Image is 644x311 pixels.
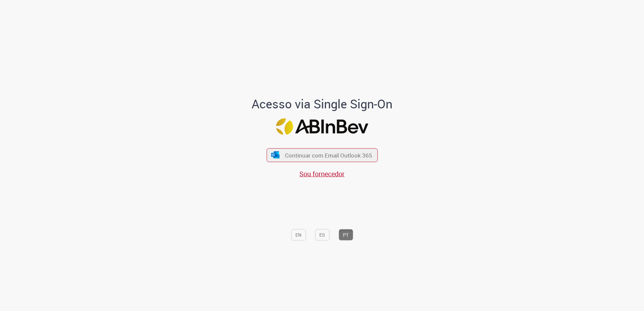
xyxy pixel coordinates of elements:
img: Logo ABInBev [276,118,368,135]
button: PT [339,229,353,240]
button: EN [291,229,306,240]
h1: Acesso via Single Sign-On [229,97,416,110]
a: Sou fornecedor [299,169,345,178]
button: ícone Azure/Microsoft 360 Continuar com Email Outlook 365 [266,148,378,162]
img: ícone Azure/Microsoft 360 [271,151,280,159]
span: Continuar com Email Outlook 365 [285,151,372,159]
button: ES [315,229,329,240]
